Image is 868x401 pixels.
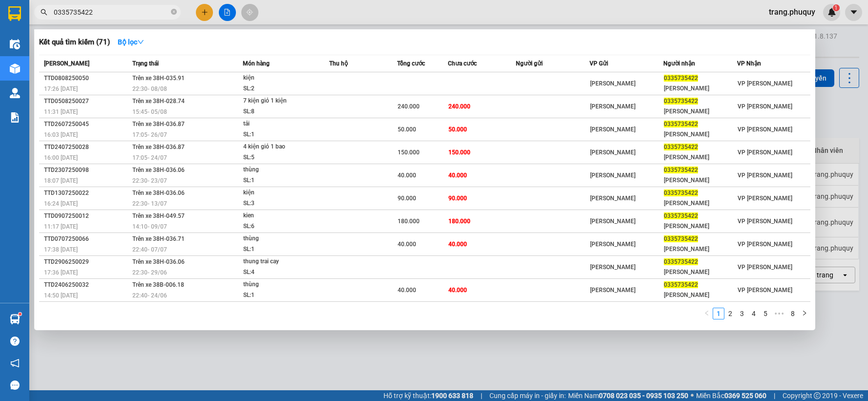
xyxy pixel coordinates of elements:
span: [PERSON_NAME] [590,103,635,110]
div: kiện [243,188,317,198]
div: TTD0508250027 [44,96,129,106]
span: 240.000 [448,103,470,110]
a: 8 [787,308,798,319]
span: [PERSON_NAME] [590,149,635,156]
div: TTD0808250050 [44,73,129,84]
span: [PERSON_NAME] [590,264,635,271]
button: right [799,308,810,319]
div: SL: 1 [243,244,317,255]
span: 11:17 [DATE] [44,223,78,230]
img: warehouse-icon [10,314,20,324]
div: kiện [243,73,317,84]
span: 40.000 [448,241,467,248]
span: VP [PERSON_NAME] [738,126,792,133]
div: SL: 3 [243,198,317,209]
span: 22:30 - 08/08 [132,85,167,92]
div: SL: 6 [243,221,317,232]
span: [PERSON_NAME] [590,287,635,294]
span: Người gửi [516,60,543,67]
span: Trên xe 38H-049.57 [132,212,185,219]
span: 50.000 [448,126,467,133]
img: warehouse-icon [10,63,20,74]
span: 0335735422 [664,75,698,82]
div: SL: 1 [243,175,317,186]
span: 40.000 [398,241,416,248]
li: 5 [760,308,771,319]
span: 22:40 - 24/06 [132,292,167,299]
span: 0335735422 [664,212,698,219]
span: 40.000 [398,172,416,179]
sup: 1 [19,313,21,316]
span: 17:26 [DATE] [44,85,78,92]
span: [PERSON_NAME] [590,172,635,179]
span: 0335735422 [664,281,698,288]
span: left [704,310,710,316]
span: VP Gửi [590,60,608,67]
div: TTD2906250029 [44,257,129,267]
li: Next 5 Pages [771,308,787,319]
span: 90.000 [448,195,467,202]
span: 0335735422 [664,167,698,173]
span: VP [PERSON_NAME] [738,172,792,179]
div: thùng [243,165,317,175]
div: TTD2607250045 [44,119,129,129]
span: Trên xe 38H-036.87 [132,121,185,127]
span: 40.000 [448,287,467,294]
div: SL: 1 [243,290,317,301]
a: 2 [725,308,736,319]
div: TTD1307250022 [44,188,129,198]
img: logo-vxr [8,6,21,21]
span: 0335735422 [664,144,698,150]
a: 4 [748,308,759,319]
strong: Bộ lọc [118,38,144,46]
div: [PERSON_NAME] [664,106,737,117]
span: [PERSON_NAME] [590,218,635,225]
span: VP [PERSON_NAME] [738,149,792,156]
h3: Kết quả tìm kiếm ( 71 ) [39,37,110,47]
div: SL: 5 [243,152,317,163]
span: 180.000 [398,218,420,225]
div: [PERSON_NAME] [664,290,737,300]
span: 22:40 - 07/07 [132,246,167,253]
span: 40.000 [448,172,467,179]
a: 5 [760,308,771,319]
div: [PERSON_NAME] [664,244,737,254]
span: 16:24 [DATE] [44,200,78,207]
span: 40.000 [398,287,416,294]
span: 17:05 - 26/07 [132,131,167,138]
span: Trên xe 38H-028.74 [132,98,185,105]
span: [PERSON_NAME] [590,80,635,87]
span: Trên xe 38H-035.91 [132,75,185,82]
span: VP [PERSON_NAME] [738,103,792,110]
li: Previous Page [701,308,713,319]
img: warehouse-icon [10,88,20,98]
span: 180.000 [448,218,470,225]
span: VP [PERSON_NAME] [738,80,792,87]
span: close-circle [171,8,177,17]
a: 3 [737,308,747,319]
span: 0335735422 [664,190,698,196]
span: [PERSON_NAME] [590,241,635,248]
span: 22:30 - 23/07 [132,177,167,184]
span: 16:03 [DATE] [44,131,78,138]
div: SL: 4 [243,267,317,278]
span: VP Nhận [737,60,761,67]
span: 0335735422 [664,235,698,242]
span: Trên xe 38H-036.87 [132,144,185,150]
li: 1 [713,308,724,319]
div: [PERSON_NAME] [664,267,737,277]
span: VP [PERSON_NAME] [738,264,792,271]
input: Tìm tên, số ĐT hoặc mã đơn [54,7,169,18]
div: thung trai cay [243,256,317,267]
span: Trên xe 38B-006.18 [132,281,184,288]
span: Tổng cước [397,60,425,67]
span: down [137,39,144,45]
span: Trạng thái [132,60,159,67]
div: TTD2407250028 [44,142,129,152]
span: 150.000 [448,149,470,156]
div: 4 kiện giỏ 1 bao [243,142,317,152]
a: 1 [713,308,724,319]
span: [PERSON_NAME] [590,126,635,133]
span: VP [PERSON_NAME] [738,287,792,294]
button: Bộ lọcdown [110,34,152,50]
